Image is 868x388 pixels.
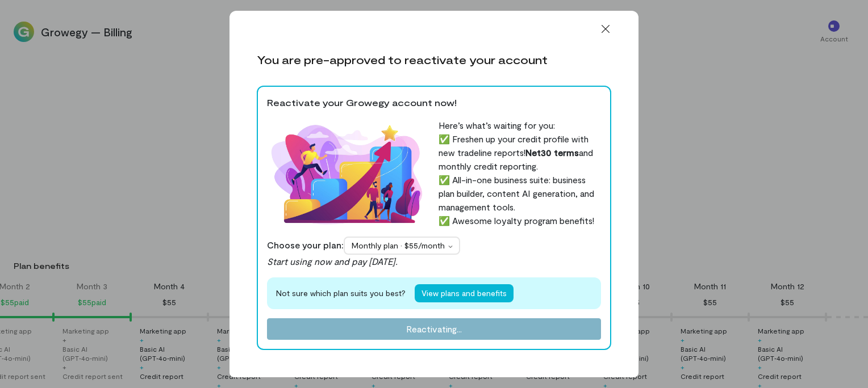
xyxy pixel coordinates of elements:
[267,96,601,109] p: Reactivate your Growegy account now!
[439,119,601,132] div: Here’s what’s waiting for you:
[415,284,514,302] button: View plans and benefits
[439,214,601,227] div: ✅ Awesome loyalty program benefits!
[267,239,344,250] span: Choose your plan:
[439,132,601,173] div: ✅ Freshen up your credit profile with new tradeline reports! and monthly credit reporting.
[439,173,601,214] div: ✅ All-in-one business suite: business plan builder, content AI generation, and management tools.
[257,52,548,68] div: You are pre-approved to reactivate your account
[276,288,406,299] div: Not sure which plan suits you best?
[267,256,398,267] span: Start using now and pay [DATE].
[525,147,579,158] b: Net30 terms
[267,318,601,340] button: Reactivating...
[352,240,445,251] span: Monthly plan · $55/month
